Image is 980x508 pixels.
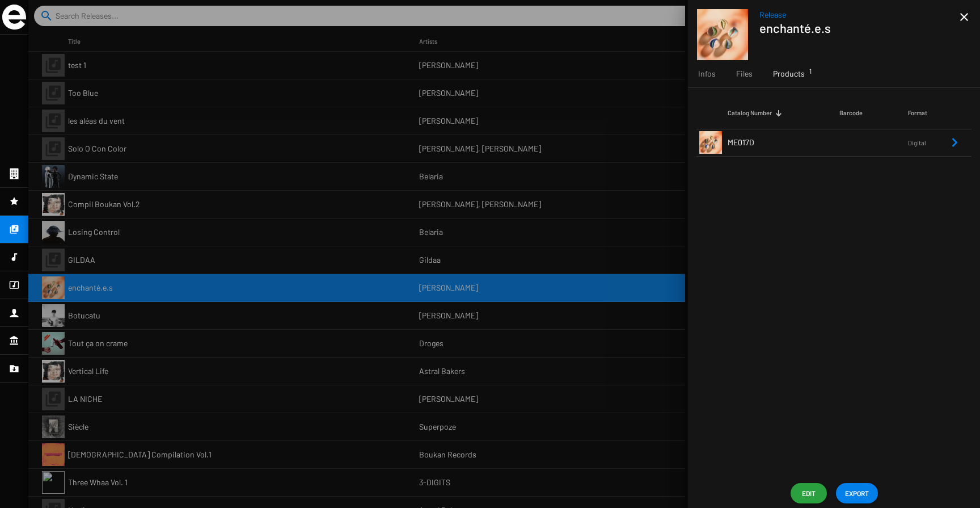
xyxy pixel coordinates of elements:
[800,483,818,503] span: Edit
[728,107,839,119] div: Catalog Number
[948,136,961,149] mat-icon: Remove Reference
[728,137,754,147] span: ME017D
[791,483,827,503] button: Edit
[957,10,971,24] mat-icon: close
[698,68,716,79] span: Infos
[2,5,26,30] img: grand-sigle.svg
[908,139,926,146] span: Digital
[736,68,753,79] span: Files
[697,9,748,60] img: enchante-e-s_artwork.jpeg
[836,483,878,503] button: EXPORT
[908,107,927,119] div: Format
[759,9,960,20] span: Release
[759,20,951,35] h1: enchanté.e.s
[728,107,772,119] div: Catalog Number
[845,483,869,503] span: EXPORT
[839,107,863,119] div: Barcode
[699,131,722,154] img: enchante-e-s_artwork.jpeg
[908,107,948,119] div: Format
[839,107,908,119] div: Barcode
[773,68,805,79] span: Products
